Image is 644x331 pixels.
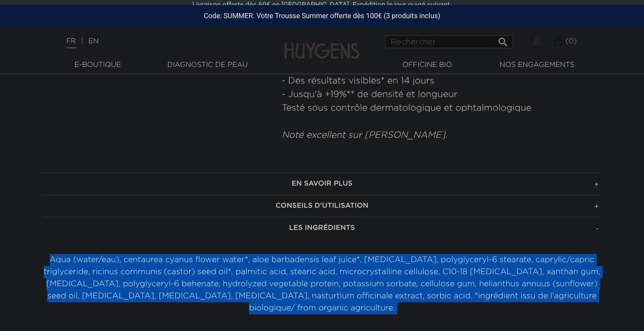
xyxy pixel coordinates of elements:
[47,60,148,70] a: E-Boutique
[487,60,587,70] a: Nos engagements
[43,254,601,314] p: Aqua (water/eau), centaurea cyanus flower water*, aloe barbadensis leaf juice*, [MEDICAL_DATA], p...
[61,35,261,47] div: |
[282,131,447,140] em: Noté excellent sur [PERSON_NAME].
[284,27,360,65] img: Huygens
[494,32,512,46] button: 
[282,74,601,115] p: - Des résultats visibles* en 14 jours - Jusqu'à +19%** de densité et longueur Testé sous contrôle...
[497,33,509,45] i: 
[566,38,577,45] span: (0)
[43,217,601,239] a: LES INGRÉDIENTS
[43,195,601,217] a: CONSEILS D'UTILISATION
[89,38,99,45] a: EN
[157,60,258,70] a: Diagnostic de peau
[385,35,513,48] input: Rechercher
[377,60,477,70] a: Officine Bio
[43,173,601,195] a: EN SAVOIR PLUS
[66,38,76,48] a: FR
